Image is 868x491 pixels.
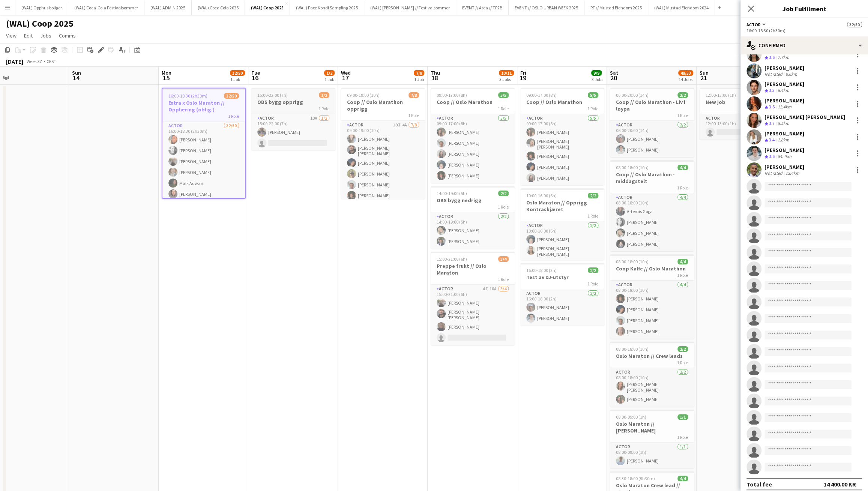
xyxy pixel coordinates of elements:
span: 1 Role [408,113,419,118]
div: 09:00-17:00 (8h)5/5Coop // Oslo Marathon1 RoleActor5/509:00-17:00 (8h)[PERSON_NAME][PERSON_NAME][... [431,88,515,183]
h3: Coop // Oslo Marathon [431,99,515,105]
span: 32/50 [230,70,245,76]
div: 08:00-09:00 (1h)1/1Oslo Maraton // [PERSON_NAME]1 RoleActor1/108:00-09:00 (1h)[PERSON_NAME] [610,410,694,468]
span: 1 Role [498,204,509,210]
span: 48/53 [678,70,693,76]
span: 08:00-09:00 (1h) [616,414,646,420]
h3: Oslo Maraton // Crew leads [610,353,694,359]
span: Edit [24,32,33,39]
span: Sun [700,69,709,76]
div: 14 Jobs [679,77,693,82]
h3: OBS bygg opprigg [251,99,335,105]
div: [PERSON_NAME] [PERSON_NAME] [764,114,845,120]
span: 08:00-18:00 (10h) [616,165,649,170]
div: [PERSON_NAME] [764,81,804,87]
div: Not rated [764,71,784,77]
span: Sat [610,69,618,76]
div: [PERSON_NAME] [764,164,804,170]
span: 1 Role [677,434,688,440]
div: 7.7km [776,54,791,61]
span: 2/2 [677,92,688,98]
span: 21 [698,74,709,82]
div: 54.4km [776,153,793,160]
span: Actor [746,22,761,27]
span: 09:00-19:00 (10h) [347,92,380,98]
span: Tue [251,69,260,76]
app-job-card: 09:00-17:00 (8h)5/5Coop // Oslo Marathon1 RoleActor5/509:00-17:00 (8h)[PERSON_NAME][PERSON_NAME] ... [520,88,604,185]
span: Fri [520,69,526,76]
div: 3 Jobs [592,77,603,82]
app-job-card: 08:00-18:00 (10h)2/2Oslo Maraton // Crew leads1 RoleActor2/208:00-18:00 (10h)[PERSON_NAME] [PERSO... [610,342,694,407]
span: 32/50 [847,22,862,27]
app-job-card: 16:00-18:30 (2h30m)32/50Extra x Oslo Maraton // Opplæring (oblig.)1 RoleActor32/5016:00-18:30 (2h... [162,88,246,199]
app-card-role: Actor4/408:00-18:00 (10h)[PERSON_NAME][PERSON_NAME][PERSON_NAME][PERSON_NAME] [610,281,694,339]
div: Confirmed [740,36,868,54]
h3: Oslo Maraton // Opprigg Kontraskjæret [520,199,604,213]
span: 20 [609,74,618,82]
span: 12:00-13:00 (1h) [706,92,736,98]
h3: Coop // Oslo Marathon opprigg [341,99,425,112]
app-card-role: Actor2/214:00-19:00 (5h)[PERSON_NAME][PERSON_NAME] [431,212,515,249]
span: 15:00-21:00 (6h) [437,256,467,262]
app-job-card: 09:00-19:00 (10h)7/8Coop // Oslo Marathon opprigg1 RoleActor10I4A7/809:00-19:00 (10h)[PERSON_NAME... [341,88,425,199]
button: (WAL) ADMIN 2025 [144,0,192,15]
span: 15 [161,74,171,82]
app-job-card: 16:00-18:00 (2h)2/2Test av DJ-utstyr1 RoleActor2/216:00-18:00 (2h)[PERSON_NAME][PERSON_NAME] [520,263,604,326]
span: 9/9 [591,70,602,76]
app-job-card: 06:00-20:00 (14h)2/2Coop // Oslo Marathon - Liv i løypa1 RoleActor2/206:00-20:00 (14h)[PERSON_NAM... [610,88,694,157]
div: 1 Job [324,77,334,82]
span: 2/2 [677,346,688,352]
span: Sun [72,69,81,76]
span: 16:00-18:00 (2h) [526,267,557,273]
button: EVENT // Atea // TP2B [456,0,509,15]
app-card-role: Actor1/108:00-09:00 (1h)[PERSON_NAME] [610,443,694,468]
span: 3.4 [769,137,775,143]
span: 1 Role [587,281,598,287]
h3: Preppe frukt // Oslo Maraton [431,263,515,276]
span: Comms [59,32,76,39]
app-card-role: Actor4I10A3/415:00-21:00 (6h)[PERSON_NAME][PERSON_NAME] [PERSON_NAME][PERSON_NAME] [431,285,515,345]
div: CEST [47,59,56,64]
button: (WAL) Mustad Eiendom 2024 [648,0,715,15]
span: Week 37 [25,59,44,64]
span: 3.7 [769,120,775,126]
div: [PERSON_NAME] [764,130,804,137]
span: 5/5 [498,92,509,98]
span: 1 Role [587,106,598,111]
div: 10:00-16:00 (6h)2/2Oslo Maraton // Opprigg Kontraskjæret1 RoleActor2/210:00-16:00 (6h)[PERSON_NAM... [520,188,604,260]
button: (WAL) Faxe Kondi Sampling 2025 [290,0,364,15]
button: Actor [746,22,767,27]
span: 3.3 [769,87,775,93]
span: 09:00-17:00 (8h) [526,92,557,98]
span: 1 Role [677,360,688,365]
span: 3.6 [769,153,775,159]
span: 08:00-18:00 (10h) [616,259,649,264]
a: View [3,31,20,41]
a: Comms [56,31,79,41]
span: 2/2 [498,191,509,196]
app-card-role: Actor10A1/215:00-22:00 (7h)[PERSON_NAME] [251,114,335,150]
span: 06:00-20:00 (14h) [616,92,649,98]
app-job-card: 15:00-21:00 (6h)3/4Preppe frukt // Oslo Maraton1 RoleActor4I10A3/415:00-21:00 (6h)[PERSON_NAME][P... [431,252,515,345]
div: [PERSON_NAME] [764,147,804,153]
app-card-role: Actor4/408:00-18:00 (10h)Artemis Goga[PERSON_NAME][PERSON_NAME][PERSON_NAME] [610,193,694,251]
div: [DATE] [6,58,23,65]
span: 3.5 [769,104,775,110]
span: 14:00-19:00 (5h) [437,191,467,196]
h3: OBS bygg nedrigg [431,197,515,204]
span: 09:00-17:00 (8h) [437,92,467,98]
div: 3 Jobs [499,77,514,82]
div: 8.6km [784,71,799,77]
span: 4/4 [677,476,688,481]
div: 5.5km [776,120,791,127]
app-job-card: 08:00-18:00 (10h)4/4Coop Kaffe // Oslo Marathon1 RoleActor4/408:00-18:00 (10h)[PERSON_NAME][PERSO... [610,254,694,339]
app-card-role: Actor2/208:00-18:00 (10h)[PERSON_NAME] [PERSON_NAME][PERSON_NAME] [610,368,694,407]
span: 08:00-18:00 (10h) [616,346,649,352]
span: Thu [431,69,440,76]
div: Total fee [746,480,772,488]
